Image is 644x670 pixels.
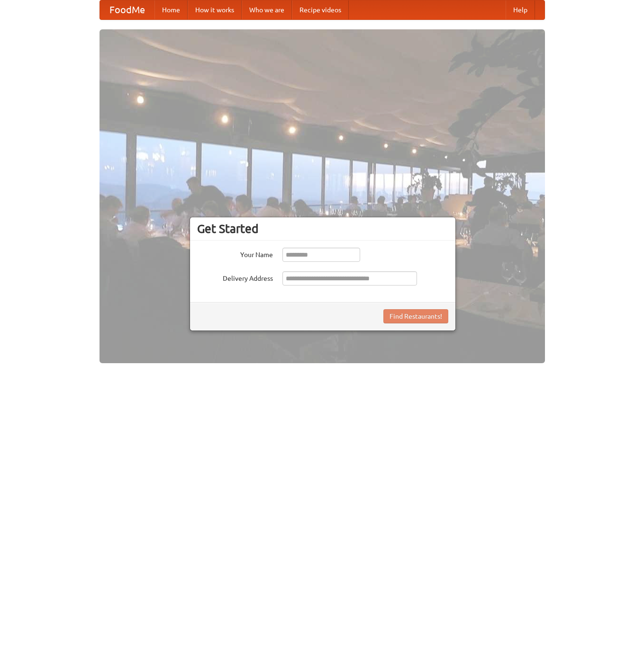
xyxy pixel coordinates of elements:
[188,0,242,19] a: How it works
[197,248,273,259] label: Your Name
[197,271,273,283] label: Delivery Address
[154,0,188,19] a: Home
[242,0,292,19] a: Who we are
[292,0,349,19] a: Recipe videos
[100,0,154,19] a: FoodMe
[506,0,535,19] a: Help
[383,309,448,323] button: Find Restaurants!
[197,222,448,236] h3: Get Started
